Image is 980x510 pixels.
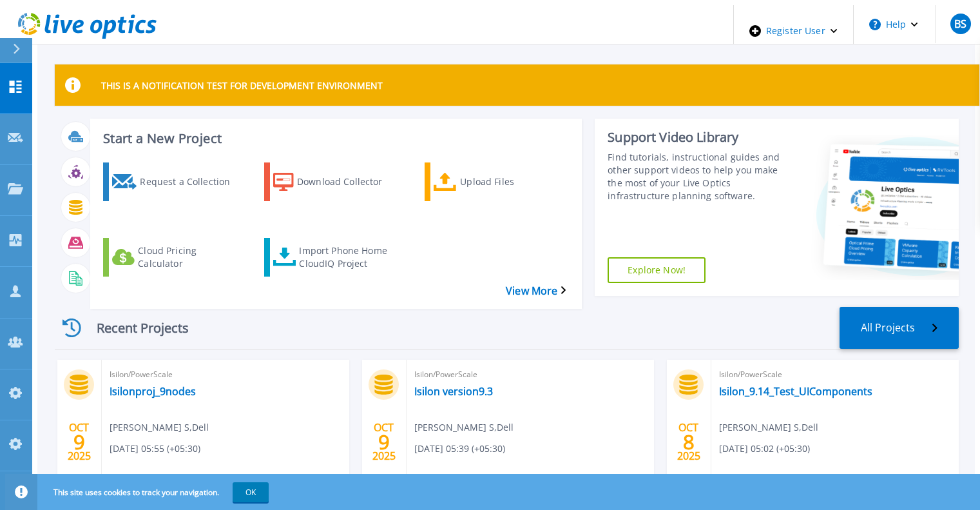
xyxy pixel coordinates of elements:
a: Isilon version9.3 [414,385,493,398]
span: [DATE] 05:39 (+05:30) [414,442,505,456]
span: Isilon/PowerScale [414,368,646,382]
span: This site uses cookies to track your navigation. [41,482,269,502]
a: All Projects [840,307,959,349]
a: Upload Files [425,162,581,201]
div: Request a Collection [140,166,243,198]
button: Help [854,5,934,44]
span: Isilon/PowerScale [719,368,951,382]
span: [PERSON_NAME] S , Dell [110,420,209,435]
div: Register User [734,5,853,57]
h3: Start a New Project [103,132,565,146]
a: Explore Now! [608,257,706,283]
span: 8 [683,436,695,447]
span: Isilon/PowerScale [110,368,341,382]
a: Request a Collection [103,162,259,201]
div: Cloud Pricing Calculator [138,241,241,273]
div: OCT 2025 [67,418,91,466]
a: Download Collector [264,162,420,201]
div: Support Video Library [608,129,790,146]
div: OCT 2025 [372,418,396,466]
button: OK [233,482,269,502]
span: 9 [73,436,85,447]
p: THIS IS A NOTIFICATION TEST FOR DEVELOPMENT ENVIRONMENT [101,79,383,92]
span: [DATE] 05:02 (+05:30) [719,442,810,456]
div: Recent Projects [55,312,209,344]
span: BS [954,19,966,29]
span: [DATE] 05:55 (+05:30) [110,442,200,456]
a: Isilonproj_9nodes [110,385,196,398]
span: [PERSON_NAME] S , Dell [414,420,514,435]
a: View More [506,285,566,297]
div: Download Collector [297,166,400,198]
div: OCT 2025 [677,418,701,466]
div: Import Phone Home CloudIQ Project [299,241,402,273]
span: 9 [378,436,390,447]
a: Isilon_9.14_Test_UIComponents [719,385,872,398]
div: Upload Files [460,166,563,198]
span: [PERSON_NAME] S , Dell [719,420,818,435]
a: Cloud Pricing Calculator [103,238,259,277]
div: Find tutorials, instructional guides and other support videos to help you make the most of your L... [608,151,790,202]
